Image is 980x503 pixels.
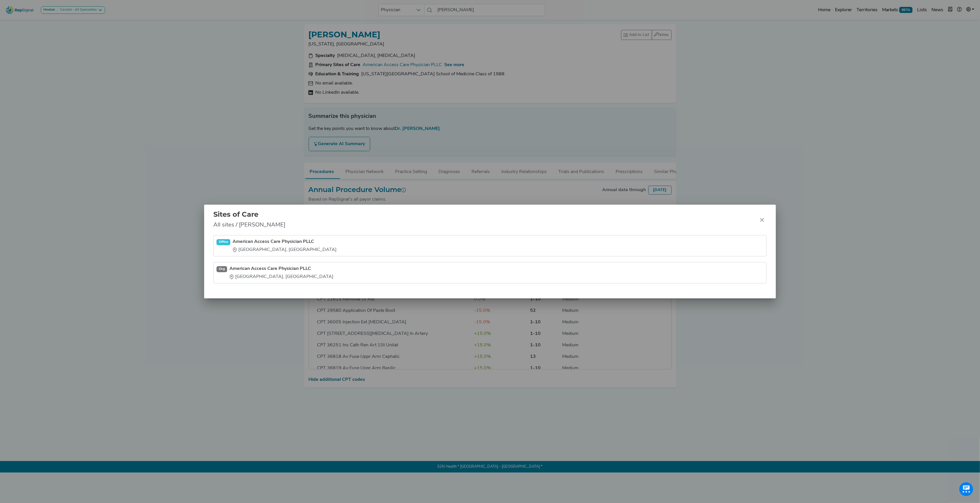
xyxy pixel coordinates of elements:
[217,266,227,272] div: Org
[233,238,337,245] a: American Access Care Physician PLLC
[213,221,285,229] span: All sites / [PERSON_NAME]
[217,239,230,245] div: Office
[233,246,337,253] div: [GEOGRAPHIC_DATA], [GEOGRAPHIC_DATA]
[757,215,767,224] button: Close
[229,273,333,280] div: [GEOGRAPHIC_DATA], [GEOGRAPHIC_DATA]
[213,210,285,219] h2: Sites of Care
[229,265,333,272] a: American Access Care Physician PLLC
